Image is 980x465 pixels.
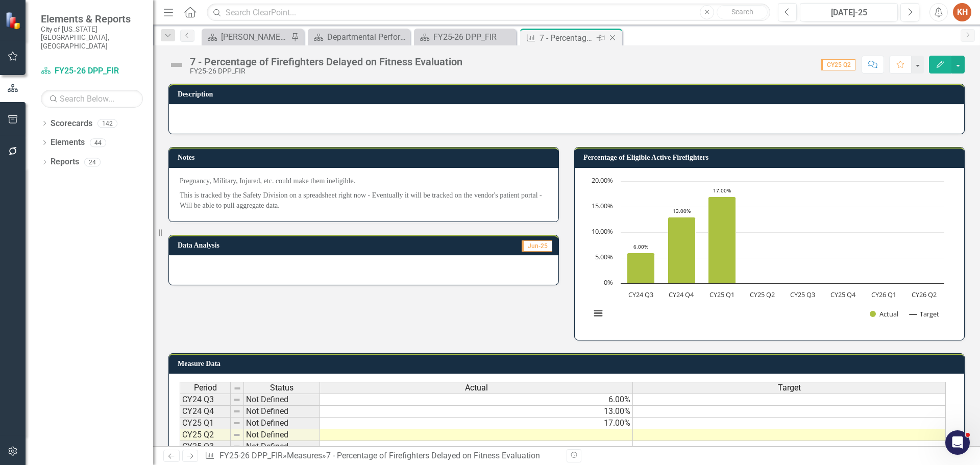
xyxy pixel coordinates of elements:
[522,240,552,252] span: Jun-25
[910,309,940,319] button: Show Target
[97,119,117,128] div: 142
[870,309,898,319] button: Show Actual
[180,176,548,188] p: Pregnancy, Military, Injured, etc. could make them ineligible.
[244,418,320,429] td: Not Defined
[178,90,959,98] h3: Description
[41,90,143,108] input: Search Below...
[233,384,241,393] img: 8DAGhfEEPCf229AAAAAElFTkSuQmCC
[778,383,801,393] span: Target
[204,31,288,43] a: [PERSON_NAME]'s Home
[790,290,815,299] text: CY25 Q3
[207,4,770,21] input: Search ClearPoint...
[709,290,734,299] text: CY25 Q1
[592,176,613,185] text: 20.00%
[540,32,594,44] div: 7 - Percentage of Firefighters Delayed on Fitness Evaluation
[668,217,696,283] path: CY24 Q4, 13. Actual.
[219,451,283,460] a: FY25-26 DPP_FIR
[84,158,101,166] div: 24
[713,187,731,194] text: 17.00%
[945,430,970,455] iframe: Intercom live chat
[627,253,655,283] path: CY24 Q3, 6. Actual.
[595,252,613,261] text: 5.00%
[327,31,407,43] div: Departmental Performance Plans - 3 Columns
[433,31,513,43] div: FY25-26 DPP_FIR
[320,418,633,429] td: 17.00%
[669,290,694,299] text: CY24 Q4
[190,56,462,67] div: 7 - Percentage of Firefighters Delayed on Fitness Evaluation
[233,419,241,427] img: 8DAGhfEEPCf229AAAAAElFTkSuQmCC
[270,383,293,393] span: Status
[830,290,856,299] text: CY25 Q4
[633,243,648,250] text: 6.00%
[51,156,79,168] a: Reports
[244,429,320,441] td: Not Defined
[51,118,92,130] a: Scorecards
[953,3,971,21] button: KH
[178,154,553,161] h3: Notes
[287,451,322,460] a: Measures
[592,201,613,210] text: 15.00%
[585,176,953,329] div: Chart. Highcharts interactive chart.
[180,394,231,406] td: CY24 Q3
[244,406,320,418] td: Not Defined
[233,407,241,415] img: 8DAGhfEEPCf229AAAAAElFTkSuQmCC
[912,290,937,299] text: CY26 Q2
[800,3,898,21] button: [DATE]-25
[41,13,143,25] span: Elements & Reports
[604,278,613,287] text: 0%
[51,137,85,149] a: Elements
[233,431,241,439] img: 8DAGhfEEPCf229AAAAAElFTkSuQmCC
[717,5,768,19] button: Search
[416,31,513,43] a: FY25-26 DPP_FIR
[205,450,559,462] div: » »
[244,441,320,453] td: Not Defined
[628,290,653,299] text: CY24 Q3
[90,138,106,147] div: 44
[233,396,241,404] img: 8DAGhfEEPCf229AAAAAElFTkSuQmCC
[180,429,231,441] td: CY25 Q2
[180,188,548,211] p: This is tracked by the Safety Division on a spreadsheet right now - Eventually it will be tracked...
[320,406,633,418] td: 13.00%
[583,154,959,161] h3: Percentage of Eligible Active Firefighters
[180,406,231,418] td: CY24 Q4
[673,207,691,214] text: 13.00%
[41,25,143,50] small: City of [US_STATE][GEOGRAPHIC_DATA], [GEOGRAPHIC_DATA]
[178,241,391,249] h3: Data Analysis
[592,227,613,236] text: 10.00%
[168,57,185,73] img: Not Defined
[731,8,753,16] span: Search
[178,360,959,368] h3: Measure Data
[190,67,462,75] div: FY25-26 DPP_FIR
[320,394,633,406] td: 6.00%
[310,31,407,43] a: Departmental Performance Plans - 3 Columns
[180,441,231,453] td: CY25 Q3
[585,176,949,329] svg: Interactive chart
[41,65,143,77] a: FY25-26 DPP_FIR
[803,7,894,19] div: [DATE]-25
[326,451,540,460] div: 7 - Percentage of Firefighters Delayed on Fitness Evaluation
[465,383,488,393] span: Actual
[750,290,775,299] text: CY25 Q2
[221,31,288,43] div: [PERSON_NAME]'s Home
[194,383,217,393] span: Period
[591,306,605,321] button: View chart menu, Chart
[871,290,896,299] text: CY26 Q1
[180,418,231,429] td: CY25 Q1
[708,197,736,283] path: CY25 Q1, 17. Actual.
[233,443,241,451] img: 8DAGhfEEPCf229AAAAAElFTkSuQmCC
[821,59,855,70] span: CY25 Q2
[244,394,320,406] td: Not Defined
[5,12,23,30] img: ClearPoint Strategy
